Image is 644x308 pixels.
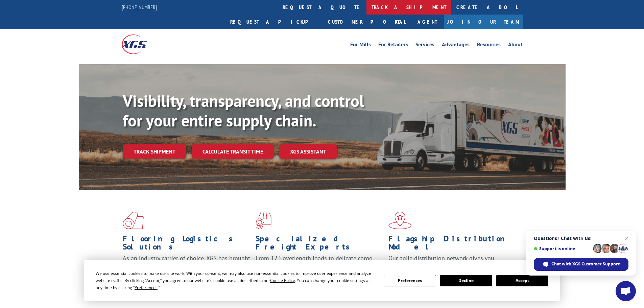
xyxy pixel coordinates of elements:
div: We use essential cookies to make our site work. With your consent, we may also use non-essential ... [96,270,376,291]
a: About [508,42,523,49]
span: Our agile distribution network gives you nationwide inventory management on demand. [388,254,513,270]
span: Questions? Chat with us! [534,236,628,241]
span: Chat with XGS Customer Support [534,258,628,271]
span: Preferences [135,285,158,290]
a: Customer Portal [323,15,411,29]
button: Decline [440,275,492,286]
a: Open chat [616,281,636,301]
a: Resources [477,42,501,49]
img: xgs-icon-flagship-distribution-model-red [388,212,412,229]
b: Visibility, transparency, and control for your entire supply chain. [123,90,364,131]
a: [PHONE_NUMBER] [122,4,157,10]
a: Join Our Team [444,15,523,29]
h1: Flooring Logistics Solutions [123,235,251,254]
span: Support is online [534,246,591,251]
button: Preferences [384,275,436,286]
a: Request a pickup [225,15,323,29]
span: Chat with XGS Customer Support [551,261,620,267]
img: xgs-icon-focused-on-flooring-red [256,212,271,229]
span: Cookie Policy [270,278,295,283]
a: Services [415,42,434,49]
a: Advantages [442,42,470,49]
span: As an industry carrier of choice, XGS has brought innovation and dedication to flooring logistics... [123,254,250,278]
a: For Mills [350,42,371,49]
a: Agent [411,15,444,29]
h1: Specialized Freight Experts [256,235,383,254]
a: Calculate transit time [192,144,274,159]
h1: Flagship Distribution Model [388,235,516,254]
a: XGS ASSISTANT [279,144,337,159]
div: Cookie Consent Prompt [84,260,560,301]
button: Accept [496,275,548,286]
p: From 123 overlength loads to delicate cargo, our experienced staff knows the best way to move you... [256,254,383,284]
a: Track shipment [123,144,186,159]
img: xgs-icon-total-supply-chain-intelligence-red [123,212,144,229]
a: For Retailers [378,42,408,49]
